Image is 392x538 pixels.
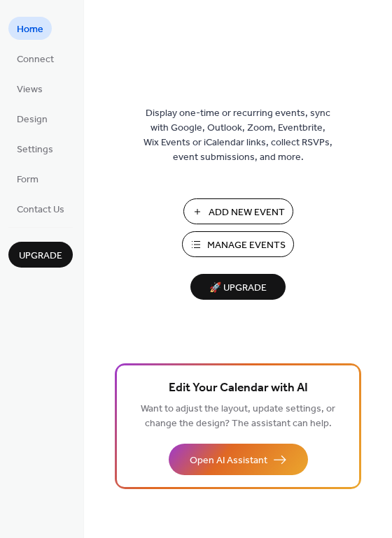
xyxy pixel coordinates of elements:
[207,238,286,253] span: Manage Events
[8,167,47,190] a: Form
[17,173,38,187] span: Form
[183,198,293,224] button: Add New Event
[8,17,52,40] a: Home
[17,22,43,37] span: Home
[8,197,73,220] a: Contact Us
[17,82,43,97] span: Views
[19,249,62,263] span: Upgrade
[17,52,54,67] span: Connect
[17,143,53,157] span: Settings
[17,203,64,217] span: Contact Us
[17,112,48,127] span: Design
[169,379,308,398] span: Edit Your Calendar with AI
[8,47,62,70] a: Connect
[182,231,294,257] button: Manage Events
[199,279,277,298] span: 🚀 Upgrade
[8,107,56,130] a: Design
[8,137,62,160] a: Settings
[209,205,285,220] span: Add New Event
[8,77,51,100] a: Views
[190,453,267,468] span: Open AI Assistant
[190,274,286,300] button: 🚀 Upgrade
[8,242,73,268] button: Upgrade
[141,400,335,433] span: Want to adjust the layout, update settings, or change the design? The assistant can help.
[169,444,308,475] button: Open AI Assistant
[143,106,332,165] span: Display one-time or recurring events, sync with Google, Outlook, Zoom, Eventbrite, Wix Events or ...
